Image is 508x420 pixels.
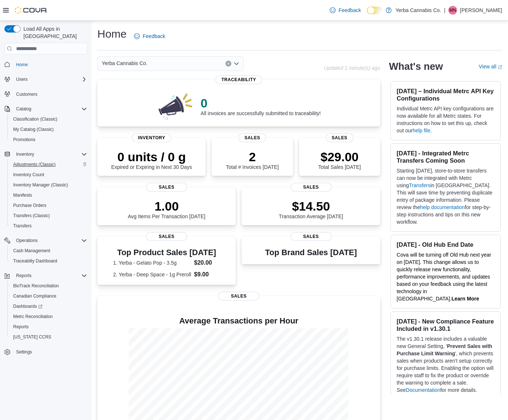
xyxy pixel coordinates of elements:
button: Home [1,59,90,69]
div: Michael Nezi [448,6,457,15]
button: Cash Management [7,246,90,256]
button: Catalog [13,105,34,113]
span: Canadian Compliance [13,293,56,299]
span: Customers [16,91,37,97]
a: Adjustments (Classic) [10,160,59,169]
dt: 2. Yerba - Deep Space - 1g Preroll [113,271,191,278]
button: Metrc Reconciliation [7,311,90,322]
a: Metrc Reconciliation [10,312,56,321]
span: Operations [16,238,38,243]
span: Reports [10,322,87,331]
div: Total # Invoices [DATE] [226,150,279,170]
svg: External link [498,65,502,69]
a: My Catalog (Classic) [10,125,57,134]
button: Operations [13,236,41,245]
dt: 1. Yerba - Gelato Pop - 3.5g [113,259,191,266]
p: 0 units / 0 g [111,150,192,164]
p: 2 [226,150,279,164]
span: Manifests [13,192,32,198]
span: Inventory [16,151,34,157]
h3: [DATE] – Individual Metrc API Key Configurations [397,87,494,102]
span: Settings [13,347,87,356]
span: Sales [291,232,332,241]
a: Purchase Orders [10,201,49,210]
dd: $9.00 [194,270,220,279]
span: Feedback [143,33,165,40]
span: My Catalog (Classic) [10,125,87,134]
p: $14.50 [279,199,343,213]
a: Home [13,60,31,69]
span: Load All Apps in [GEOGRAPHIC_DATA] [20,25,87,40]
button: Canadian Compliance [7,291,90,301]
span: Inventory Manager (Classic) [13,182,68,188]
a: Transfers [10,222,34,230]
span: Inventory [13,150,87,159]
h2: What's new [389,61,443,72]
span: Cova will be turning off Old Hub next year on [DATE]. This change allows us to quickly release ne... [397,252,491,302]
p: Updated 1 minute(s) ago [324,65,380,71]
button: Operations [1,235,90,246]
a: Feedback [131,29,168,43]
a: Learn More [451,296,479,302]
span: Purchase Orders [13,203,46,208]
button: Traceabilty Dashboard [7,256,90,266]
div: Avg Items Per Transaction [DATE] [128,199,205,219]
button: Inventory Count [7,170,90,180]
button: Clear input [225,61,231,67]
button: Customers [1,89,90,99]
span: Promotions [10,135,87,144]
span: Yerba Cannabis Co. [102,59,147,68]
span: Traceabilty Dashboard [13,258,57,264]
span: Classification (Classic) [10,115,87,124]
a: Reports [10,322,31,331]
button: Adjustments (Classic) [7,159,90,170]
span: Reports [16,273,31,279]
a: Feedback [327,3,364,18]
a: Cash Management [10,246,53,255]
span: Sales [218,292,259,300]
span: Purchase Orders [10,201,87,210]
h3: [DATE] - New Compliance Feature Included in v1.30.1 [397,318,494,332]
a: Dashboards [10,302,45,311]
a: Canadian Compliance [10,292,59,300]
a: View allExternal link [479,64,502,69]
button: Reports [7,322,90,332]
div: Transaction Average [DATE] [279,199,343,219]
span: Operations [13,236,87,245]
span: Metrc Reconciliation [10,312,87,321]
span: Sales [146,183,187,192]
span: Traceability [216,75,262,84]
a: help file [412,128,430,133]
button: Purchase Orders [7,200,90,211]
img: 0 [157,91,195,121]
span: Inventory Count [10,170,87,179]
span: Users [13,75,87,84]
span: Inventory [132,133,171,142]
button: Reports [13,271,34,280]
a: Classification (Classic) [10,115,60,124]
button: Manifests [7,190,90,200]
span: [US_STATE] CCRS [13,334,51,340]
span: Transfers (Classic) [13,213,50,219]
button: Open list of options [234,61,239,67]
span: Transfers [10,222,87,230]
span: Transfers (Classic) [10,211,87,220]
p: [PERSON_NAME] [460,6,502,15]
span: Settings [16,349,32,355]
span: Adjustments (Classic) [13,162,56,167]
a: Settings [13,348,35,356]
span: Reports [13,324,29,330]
a: Traceabilty Dashboard [10,257,60,265]
span: Cash Management [13,248,50,254]
p: $29.00 [318,150,361,164]
span: Home [13,60,87,69]
div: All invoices are successfully submitted to traceability! [201,96,321,116]
span: Sales [291,183,332,192]
button: Transfers [7,221,90,231]
a: [US_STATE] CCRS [10,333,54,341]
h3: Top Brand Sales [DATE] [265,248,357,257]
a: Dashboards [7,301,90,311]
dd: $20.00 [194,258,220,267]
p: Starting [DATE], store-to-store transfers can now be integrated with Metrc using in [GEOGRAPHIC_D... [397,167,494,226]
